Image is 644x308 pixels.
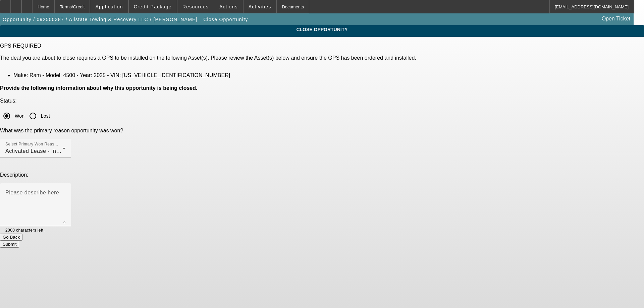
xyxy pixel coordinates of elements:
[5,190,59,195] mat-label: Please describe here
[134,4,172,9] span: Credit Package
[5,27,639,32] span: CLOSE OPPORTUNITY
[177,0,214,13] button: Resources
[203,17,248,22] span: Close Opportunity
[90,0,128,13] button: Application
[13,72,644,78] li: Make: Ram - Model: 4500 - Year: 2025 - VIN: [US_VEHICLE_IDENTIFICATION_NUMBER]
[13,113,24,119] label: Won
[244,0,276,13] button: Activities
[219,4,238,9] span: Actions
[182,4,209,9] span: Resources
[5,148,85,154] span: Activated Lease - In LeasePlus
[3,17,198,22] span: Opportunity / 092500387 / Allstate Towing & Recovery LLC / [PERSON_NAME]
[5,142,59,146] mat-label: Select Primary Won Reason
[202,13,250,25] button: Close Opportunity
[95,4,123,9] span: Application
[129,0,177,13] button: Credit Package
[5,226,45,234] mat-hint: 2000 characters left.
[40,113,50,119] label: Lost
[599,13,633,24] a: Open Ticket
[214,0,243,13] button: Actions
[249,4,271,9] span: Activities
